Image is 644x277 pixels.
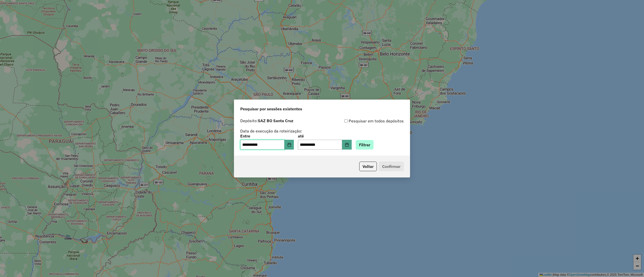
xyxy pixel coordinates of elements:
[285,140,294,150] button: Choose Date
[356,140,374,150] button: Filtrar
[298,133,351,139] label: até
[322,118,404,124] div: Pesquisar em todos depósitos
[342,140,352,150] button: Choose Date
[240,118,293,124] label: Depósito:
[359,162,377,171] button: Voltar
[240,106,302,112] span: Pesquisar por sessões existentes
[240,133,294,139] label: Entre
[240,128,302,134] label: Data de execução da roteirização:
[258,118,293,123] strong: SAZ BO Santa Cruz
